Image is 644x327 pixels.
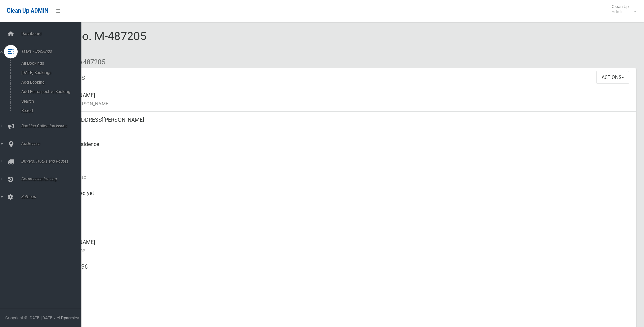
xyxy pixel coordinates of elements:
div: [PERSON_NAME] [54,87,630,112]
small: Admin [612,9,629,14]
small: Collected At [54,197,630,206]
div: [PERSON_NAME] [54,234,630,259]
div: [DATE] [54,210,630,234]
span: All Bookings [19,61,81,66]
span: Communication Log [19,177,87,182]
div: [DATE] [54,161,630,185]
span: Clean Up [608,4,636,14]
small: Collection Date [54,173,630,181]
button: Actions [596,71,629,84]
small: Contact Name [54,246,630,255]
strong: Jet Dynamics [54,315,79,320]
small: Name of [PERSON_NAME] [54,100,630,108]
span: Addresses [19,141,87,146]
span: Search [19,99,81,104]
span: Copyright © [DATE]-[DATE] [5,315,53,320]
small: Landline [54,295,630,304]
span: Add Booking [19,80,81,85]
span: Settings [19,194,87,199]
span: Drivers, Trucks and Routes [19,159,87,164]
div: 0401 295 196 [54,259,630,283]
li: #487205 [74,56,105,68]
small: Mobile [54,271,630,279]
span: Tasks / Bookings [19,49,87,54]
div: Front of Residence [54,136,630,161]
span: Booking No. M-487205 [30,29,146,56]
small: Pickup Point [54,149,630,157]
div: Not collected yet [54,185,630,210]
span: Dashboard [19,31,87,36]
span: Add Retrospective Booking [19,89,81,94]
span: [DATE] Bookings [19,70,81,75]
div: [STREET_ADDRESS][PERSON_NAME] [54,112,630,136]
div: None given [54,283,630,308]
small: Address [54,124,630,132]
span: Booking Collection Issues [19,124,87,128]
span: Clean Up ADMIN [7,7,48,14]
small: Zone [54,222,630,230]
span: Report [19,108,81,113]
